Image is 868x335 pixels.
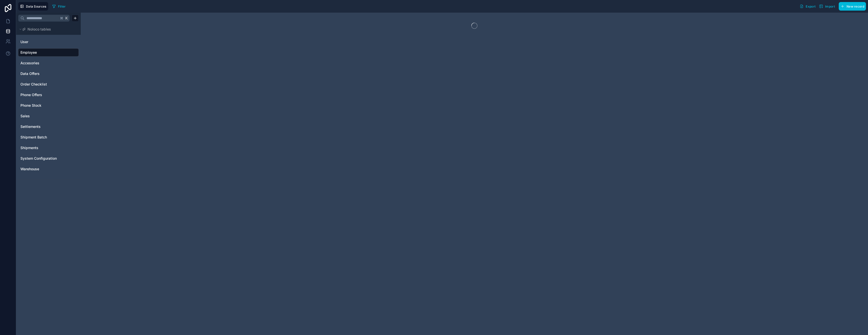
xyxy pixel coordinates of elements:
div: Warehouse [18,165,79,173]
span: Accesories [20,61,39,66]
span: Data Offers [20,71,40,76]
button: Data Sources [18,2,48,11]
div: User [18,38,79,46]
span: Settlements [20,124,41,129]
div: Data Offers [18,70,79,78]
span: Phone Stock [20,103,41,108]
span: Warehouse [20,166,39,172]
a: Shipment Batch [20,135,75,140]
span: Data Sources [26,5,46,8]
a: New record [837,2,866,11]
div: Employee [18,48,79,57]
button: Import [817,2,837,11]
span: Order Checklist [20,82,47,87]
button: Filter [50,3,68,10]
a: System Configuration [20,156,75,161]
a: Accesories [20,61,75,66]
button: Export [798,2,817,11]
a: Order Checklist [20,82,75,87]
div: Phone Stock [18,101,79,109]
span: Export [806,5,816,8]
a: Settlements [20,124,75,129]
span: K [65,16,68,20]
a: Phone Stock [20,103,75,108]
span: System Configuration [20,156,57,161]
a: User [20,39,75,44]
span: User [20,39,28,44]
button: New record [839,2,866,11]
a: Warehouse [20,166,75,172]
div: Settlements [18,123,79,131]
div: Shipment Batch [18,133,79,141]
span: Filter [58,5,66,8]
span: Shipments [20,145,38,150]
span: Import [825,5,835,8]
a: Shipments [20,145,75,150]
a: Data Offers [20,71,75,76]
button: Noloco tables [18,26,76,33]
a: Phone Offers [20,92,75,97]
span: New record [847,5,864,8]
div: Accesories [18,59,79,67]
div: System Configuration [18,154,79,162]
div: Phone Offers [18,91,79,99]
div: Shipments [18,144,79,152]
span: Noloco tables [28,27,51,32]
span: Sales [20,114,30,119]
span: Shipment Batch [20,135,47,140]
div: Sales [18,112,79,120]
a: Employee [20,50,75,55]
a: Sales [20,114,75,119]
span: Phone Offers [20,92,42,97]
span: Employee [20,50,37,55]
div: Order Checklist [18,80,79,88]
